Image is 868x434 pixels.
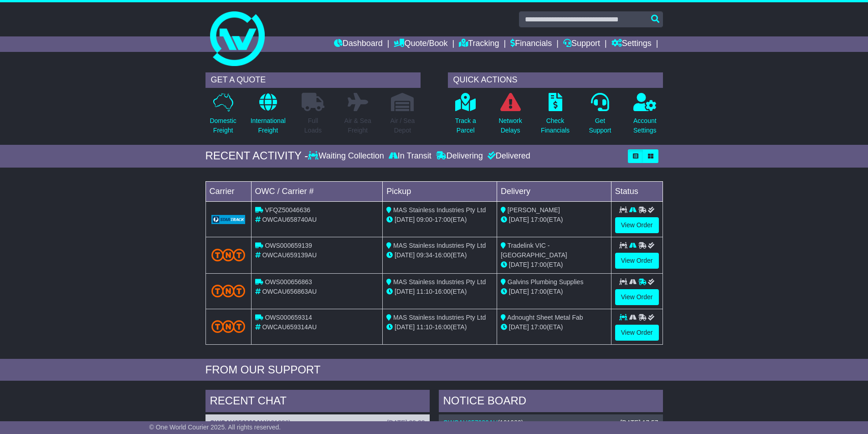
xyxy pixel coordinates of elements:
span: 16:00 [435,323,451,331]
span: 17:00 [531,288,547,295]
img: TNT_Domestic.png [211,285,246,297]
p: International Freight [251,116,286,135]
span: VFQZ50046636 [265,206,310,214]
span: [DATE] [509,261,529,268]
p: Network Delays [498,116,522,135]
span: [DATE] [509,288,529,295]
div: - (ETA) [386,215,493,225]
span: 101980 [500,419,521,426]
span: 16:00 [435,251,451,259]
p: Account Settings [633,116,657,135]
span: MAS Stainless Industries Pty Ltd [393,314,486,321]
td: Pickup [383,181,497,201]
span: 17:00 [435,216,451,223]
p: Check Financials [541,116,570,135]
a: InternationalFreight [250,92,286,140]
div: In Transit [386,151,434,161]
a: View Order [615,325,659,341]
span: OWCAU659139AU [262,251,317,259]
td: OWC / Carrier # [251,181,383,201]
div: (ETA) [501,215,607,225]
img: TNT_Domestic.png [211,320,246,332]
span: © One World Courier 2025. All rights reserved. [149,424,281,431]
div: RECENT CHAT [205,390,430,414]
a: View Order [615,217,659,233]
span: Galvins Plumbing Supplies [508,278,584,286]
div: FROM OUR SUPPORT [205,363,663,377]
span: [PERSON_NAME] [508,206,560,214]
div: (ETA) [501,322,607,332]
span: OWS000659314 [265,314,312,321]
span: MAS Stainless Industries Pty Ltd [393,206,486,214]
a: Settings [611,36,652,52]
span: MAS Stainless Industries Pty Ltd [393,278,486,286]
a: OWCAU656863AU [210,419,265,426]
td: Delivery [497,181,611,201]
a: AccountSettings [633,92,657,140]
a: View Order [615,253,659,269]
span: OWS000659139 [265,242,312,249]
span: MAS Stainless Industries Pty Ltd [393,242,486,249]
div: GET A QUOTE [205,72,421,88]
div: Waiting Collection [308,151,386,161]
div: Delivered [485,151,530,161]
div: - (ETA) [386,287,493,296]
span: 11:10 [416,288,432,295]
td: Carrier [205,181,251,201]
a: OWCAU657980AU [443,419,498,426]
div: (ETA) [501,260,607,270]
span: [DATE] [509,323,529,331]
div: [DATE] 17:57 [620,419,658,427]
span: OWS000656863 [265,278,312,286]
span: 17:00 [531,216,547,223]
div: ( ) [210,419,425,427]
td: Status [611,181,663,201]
span: 17:00 [531,261,547,268]
p: Air & Sea Freight [344,116,371,135]
span: 09:34 [416,251,432,259]
span: [DATE] [395,251,415,259]
span: 17:00 [531,323,547,331]
p: Air / Sea Depot [390,116,415,135]
p: Full Loads [302,116,324,135]
span: [DATE] [395,288,415,295]
a: CheckFinancials [540,92,570,140]
span: 16:00 [435,288,451,295]
span: Tradelink VIC - [GEOGRAPHIC_DATA] [501,242,567,259]
div: - (ETA) [386,322,493,332]
span: [DATE] [395,216,415,223]
div: (ETA) [501,287,607,296]
p: Track a Parcel [455,116,476,135]
span: OWCAU659314AU [262,323,317,331]
a: View Order [615,289,659,305]
p: Domestic Freight [210,116,236,135]
span: 11:10 [416,323,432,331]
a: Track aParcel [455,92,477,140]
span: [DATE] [395,323,415,331]
a: Dashboard [334,36,383,52]
a: GetSupport [588,92,611,140]
div: QUICK ACTIONS [448,72,663,88]
span: Adnought Sheet Metal Fab [507,314,583,321]
div: [DATE] 09:22 [387,419,425,427]
a: Quote/Book [394,36,447,52]
span: [DATE] [509,216,529,223]
img: TNT_Domestic.png [211,249,246,261]
a: DomesticFreight [209,92,236,140]
span: 101926 [267,419,289,426]
img: GetCarrierServiceLogo [211,215,246,224]
span: OWCAU656863AU [262,288,317,295]
div: ( ) [443,419,658,427]
span: OWCAU658740AU [262,216,317,223]
div: Delivering [434,151,485,161]
a: Tracking [459,36,499,52]
a: Support [563,36,600,52]
div: - (ETA) [386,250,493,260]
div: RECENT ACTIVITY - [205,149,308,163]
a: NetworkDelays [498,92,522,140]
span: 09:00 [416,216,432,223]
a: Financials [510,36,552,52]
p: Get Support [589,116,611,135]
div: NOTICE BOARD [439,390,663,414]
